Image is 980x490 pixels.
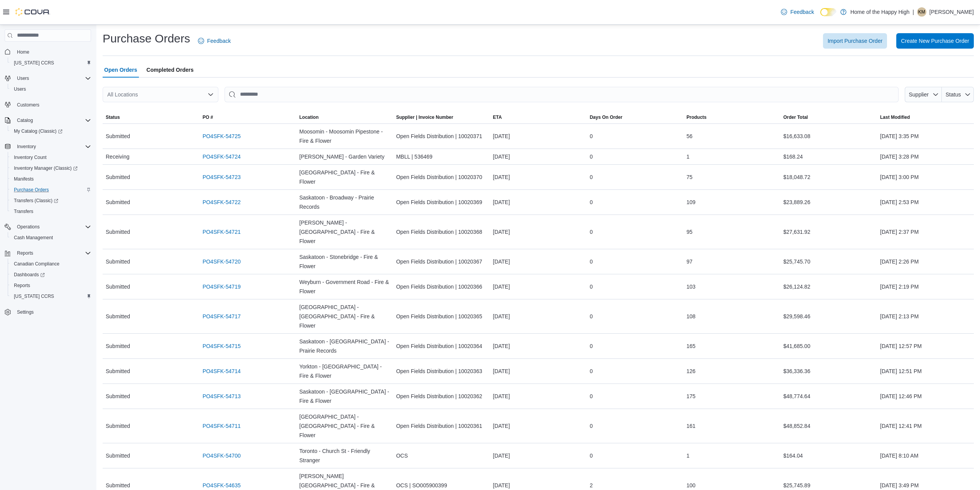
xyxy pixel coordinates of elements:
[686,282,695,291] span: 103
[683,111,780,123] button: Products
[11,270,48,279] a: Dashboards
[299,218,390,246] span: [PERSON_NAME] - [GEOGRAPHIC_DATA] - Fire & Flower
[490,363,587,379] div: [DATE]
[17,102,39,108] span: Customers
[11,185,91,194] span: Purchase Orders
[11,292,57,301] a: [US_STATE] CCRS
[8,174,94,184] button: Manifests
[14,47,32,57] a: Home
[780,224,877,240] div: $27,631.92
[877,149,974,164] div: [DATE] 3:28 PM
[877,194,974,210] div: [DATE] 2:53 PM
[203,481,241,490] a: PO4SFK-54635
[11,233,91,242] span: Cash Management
[299,337,390,355] span: Saskatoon - [GEOGRAPHIC_DATA] - Prairie Records
[490,448,587,463] div: [DATE]
[820,16,821,17] span: Dark Mode
[490,254,587,269] div: [DATE]
[780,338,877,354] div: $41,685.00
[203,198,241,207] a: PO4SFK-54722
[299,252,390,271] span: Saskatoon - Stonebridge - Fire & Flower
[106,198,130,207] span: Submitted
[11,164,91,173] span: Inventory Manager (Classic)
[929,7,974,17] p: [PERSON_NAME]
[393,194,490,210] div: Open Fields Distribution | 10020369
[299,387,390,406] span: Saskatoon - [GEOGRAPHIC_DATA] - Fire & Flower
[393,363,490,379] div: Open Fields Distribution | 10020363
[2,115,94,126] button: Catalog
[780,279,877,294] div: $26,124.82
[393,448,490,463] div: OCS
[780,418,877,434] div: $48,852.84
[14,116,91,125] span: Catalog
[393,309,490,324] div: Open Fields Distribution | 10020365
[590,312,593,321] span: 0
[14,208,33,215] span: Transfers
[225,87,899,102] input: This is a search bar. After typing your query, hit enter to filter the results lower in the page.
[11,259,63,269] a: Canadian Compliance
[203,132,241,141] a: PO4SFK-54725
[14,261,59,267] span: Canadian Compliance
[946,91,961,98] span: Status
[590,451,593,460] span: 0
[490,389,587,404] div: [DATE]
[490,338,587,354] div: [DATE]
[490,111,587,123] button: ETA
[11,153,50,162] a: Inventory Count
[823,33,887,49] button: Import Purchase Order
[850,7,909,17] p: Home of the Happy High
[299,412,390,440] span: [GEOGRAPHIC_DATA] - [GEOGRAPHIC_DATA] - Fire & Flower
[14,74,91,83] span: Users
[2,73,94,84] button: Users
[11,281,33,290] a: Reports
[199,111,296,123] button: PO #
[203,392,241,401] a: PO4SFK-54713
[686,481,695,490] span: 100
[780,194,877,210] div: $23,889.26
[8,126,94,137] a: My Catalog (Classic)
[780,149,877,164] div: $168.24
[8,269,94,280] a: Dashboards
[877,338,974,354] div: [DATE] 12:57 PM
[195,33,234,49] a: Feedback
[14,308,37,317] a: Settings
[780,111,877,123] button: Order Total
[590,132,593,141] span: 0
[490,169,587,185] div: [DATE]
[14,307,91,317] span: Settings
[590,392,593,401] span: 0
[918,7,925,17] span: KM
[490,224,587,240] div: [DATE]
[17,144,36,150] span: Inventory
[877,418,974,434] div: [DATE] 12:41 PM
[590,367,593,376] span: 0
[11,174,91,184] span: Manifests
[299,152,385,161] span: [PERSON_NAME] - Garden Variety
[686,152,689,161] span: 1
[590,282,593,291] span: 0
[2,141,94,152] button: Inventory
[828,37,882,45] span: Import Purchase Order
[203,227,241,237] a: PO4SFK-54721
[877,128,974,144] div: [DATE] 3:35 PM
[11,259,91,269] span: Canadian Compliance
[8,291,94,302] button: [US_STATE] CCRS
[686,312,695,321] span: 108
[17,250,33,256] span: Reports
[686,172,693,182] span: 75
[5,43,91,338] nav: Complex example
[8,57,94,68] button: [US_STATE] CCRS
[299,302,390,330] span: [GEOGRAPHIC_DATA] - [GEOGRAPHIC_DATA] - Fire & Flower
[203,172,241,182] a: PO4SFK-54723
[14,248,91,258] span: Reports
[686,198,695,207] span: 109
[590,152,593,161] span: 0
[686,367,695,376] span: 126
[686,132,693,141] span: 56
[686,114,706,120] span: Products
[393,149,490,164] div: MBLL | 536469
[2,221,94,232] button: Operations
[14,142,39,151] button: Inventory
[590,172,593,182] span: 0
[207,37,231,45] span: Feedback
